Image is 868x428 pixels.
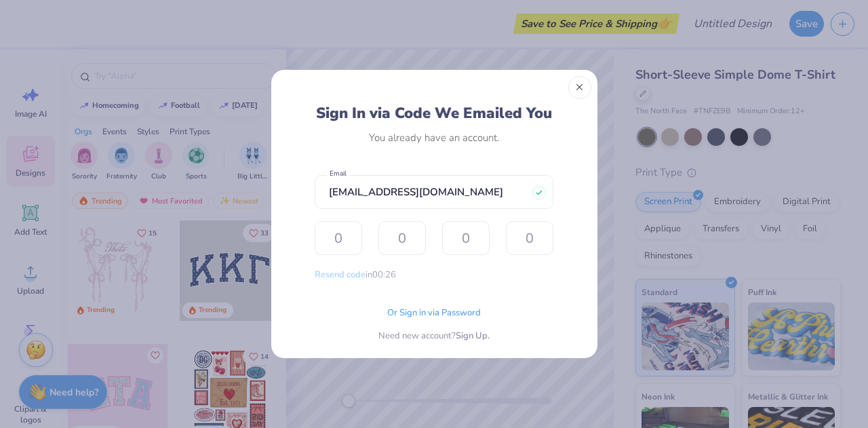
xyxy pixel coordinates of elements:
[378,330,490,343] div: Need new account?
[456,330,490,343] span: Sign Up.
[316,104,552,123] div: Sign In via Code We Emailed You
[568,76,591,99] button: Close
[315,221,362,255] input: 0
[378,221,426,255] input: 0
[315,267,366,283] button: Resend code
[387,307,481,320] span: Or Sign in via Password
[442,221,490,255] input: 0
[315,267,396,283] div: in 00:26
[506,221,553,255] input: 0
[369,131,499,144] div: You already have an account.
